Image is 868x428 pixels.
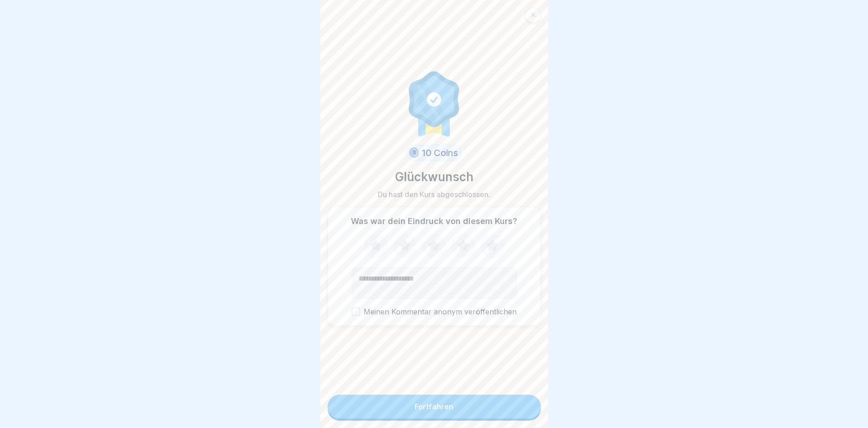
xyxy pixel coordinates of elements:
label: Meinen Kommentar anonym veröffentlichen [352,308,517,316]
img: completion.svg [404,69,465,137]
div: Fortfahren [415,402,453,411]
button: Meinen Kommentar anonym veröffentlichen [352,308,360,316]
p: Du hast den Kurs abgeschlossen. [378,189,490,199]
img: coin.svg [407,146,421,160]
textarea: Kommentar (optional) [352,267,517,298]
button: Fortfahren [328,395,541,418]
p: Glückwunsch [395,168,473,186]
p: Was war dein Eindruck von diesem Kurs? [351,216,517,226]
div: 10 Coins [406,145,462,161]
